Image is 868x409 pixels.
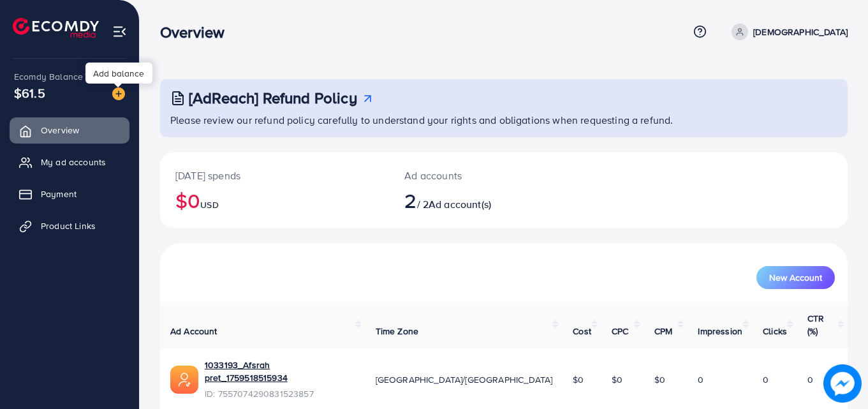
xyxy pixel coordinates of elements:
span: $61.5 [14,84,45,102]
span: CPC [612,325,628,338]
span: 0 [807,373,813,386]
span: Time Zone [376,325,418,338]
span: Ad account(s) [429,197,491,211]
img: image [112,87,125,100]
span: Product Links [41,219,96,232]
span: 2 [404,186,416,215]
span: [GEOGRAPHIC_DATA]/[GEOGRAPHIC_DATA] [376,373,553,386]
button: New Account [756,266,835,289]
span: My ad accounts [41,156,106,168]
a: Overview [10,117,129,143]
span: Impression [698,325,742,338]
p: Please review our refund policy carefully to understand your rights and obligations when requesti... [170,112,840,128]
span: Payment [41,188,77,200]
span: USD [200,198,218,211]
a: My ad accounts [10,149,129,175]
span: $0 [654,373,665,386]
span: $0 [573,373,584,386]
img: ic-ads-acc.e4c84228.svg [170,366,198,394]
span: 0 [763,373,769,386]
span: Ecomdy Balance [14,70,83,83]
span: New Account [769,273,822,282]
h2: $0 [175,188,374,212]
span: $0 [612,373,622,386]
a: Payment [10,181,129,207]
img: image [823,364,862,403]
div: Add balance [85,63,152,84]
h3: Overview [160,23,235,41]
p: [DEMOGRAPHIC_DATA] [753,24,848,40]
p: Ad accounts [404,168,546,183]
p: [DATE] spends [175,168,374,183]
h3: [AdReach] Refund Policy [189,89,357,107]
h2: / 2 [404,188,546,212]
span: CPM [654,325,672,338]
a: [DEMOGRAPHIC_DATA] [726,24,848,40]
a: Product Links [10,213,129,239]
span: ID: 7557074290831523857 [205,387,355,400]
img: menu [112,24,127,39]
span: Overview [41,124,79,137]
span: Clicks [763,325,787,338]
span: CTR (%) [807,312,824,338]
span: Ad Account [170,325,217,338]
img: logo [13,18,99,38]
span: Cost [573,325,591,338]
span: 0 [698,373,703,386]
a: 1033193_Afsrah pret_1759518515934 [205,359,355,385]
